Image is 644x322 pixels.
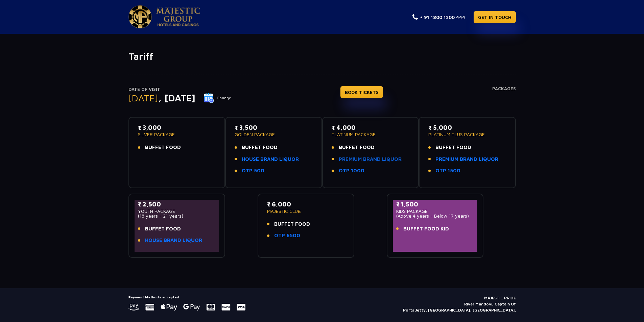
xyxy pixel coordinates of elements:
a: GET IN TOUCH [474,11,516,23]
a: + 91 1800 1200 444 [412,14,465,21]
button: Change [204,93,232,103]
h5: Payment Methods accepted [128,295,245,299]
p: MAJESTIC PRIDE River Mandovi, Captain Of Ports Jetty, [GEOGRAPHIC_DATA], [GEOGRAPHIC_DATA]. [403,295,516,313]
a: OTP 1500 [435,167,460,175]
p: PLATINUM PACKAGE [332,132,410,137]
span: BUFFET FOOD [242,144,278,151]
a: PREMIUM BRAND LIQUOR [339,155,402,163]
p: ₹ 3,000 [138,123,216,132]
span: BUFFET FOOD [339,144,375,151]
p: ₹ 1,500 [396,200,474,209]
span: [DATE] [128,92,158,103]
p: KIDS PACKAGE [396,209,474,214]
p: ₹ 4,000 [332,123,410,132]
p: ₹ 5,000 [428,123,506,132]
span: BUFFET FOOD [145,225,181,233]
a: OTP 500 [242,167,264,175]
p: ₹ 3,500 [235,123,313,132]
a: BOOK TICKETS [340,86,383,98]
p: MAJESTIC CLUB [267,209,345,214]
h1: Tariff [128,51,516,62]
p: (Above 4 years - Below 17 years) [396,214,474,218]
a: HOUSE BRAND LIQUOR [145,237,202,244]
p: ₹ 6,000 [267,200,345,209]
span: BUFFET FOOD [435,144,471,151]
a: OTP 1000 [339,167,364,175]
p: GOLDEN PACKAGE [235,132,313,137]
a: HOUSE BRAND LIQUOR [242,155,299,163]
p: PLATINUM PLUS PACKAGE [428,132,506,137]
p: Date of Visit [128,86,232,93]
a: OTP 6500 [274,232,300,240]
h4: Packages [492,86,516,110]
p: YOUTH PACKAGE [138,209,216,214]
span: BUFFET FOOD KID [403,225,449,233]
p: ₹ 2,500 [138,200,216,209]
img: Majestic Pride [128,5,152,28]
span: BUFFET FOOD [145,144,181,151]
p: SILVER PACKAGE [138,132,216,137]
span: , [DATE] [158,92,195,103]
a: PREMIUM BRAND LIQUOR [435,155,498,163]
span: BUFFET FOOD [274,220,310,228]
img: Majestic Pride [156,7,200,26]
p: (18 years - 21 years) [138,214,216,218]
